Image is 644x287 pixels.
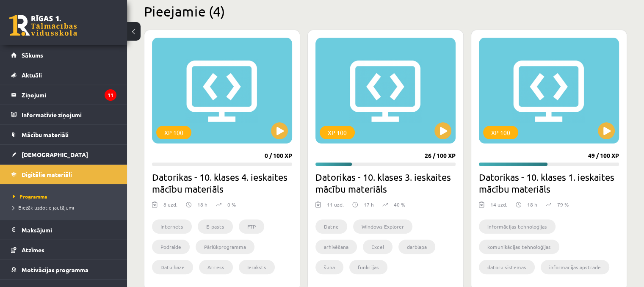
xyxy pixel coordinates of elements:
li: Access [199,260,233,274]
a: Maksājumi [11,220,116,240]
span: Biežāk uzdotie jautājumi [13,204,74,211]
span: Mācību materiāli [22,131,69,138]
li: Ieraksts [239,260,275,274]
a: Rīgas 1. Tālmācības vidusskola [9,15,77,36]
li: Datne [315,219,347,234]
a: Ziņojumi11 [11,85,116,105]
a: Sākums [11,45,116,65]
li: Podraide [152,240,190,254]
li: arhivēšana [315,240,357,254]
span: Programma [13,193,47,200]
li: E-pasts [198,219,233,234]
span: Atzīmes [22,246,44,254]
a: Mācību materiāli [11,125,116,144]
li: datoru sistēmas [479,260,535,274]
li: Excel [363,240,392,254]
a: Aktuāli [11,65,116,85]
span: Aktuāli [22,71,42,79]
span: [DEMOGRAPHIC_DATA] [22,151,88,158]
span: Motivācijas programma [22,266,88,273]
legend: Informatīvie ziņojumi [22,105,116,124]
a: Digitālie materiāli [11,165,116,184]
li: komunikācijas tehnoloģijas [479,240,559,254]
li: darblapa [398,240,435,254]
p: 40 % [394,201,405,208]
li: Pārlūkprogramma [196,240,254,254]
a: Atzīmes [11,240,116,259]
li: informācijas apstrāde [541,260,609,274]
h2: Datorikas - 10. klases 1. ieskaites mācību materiāls [479,171,619,195]
li: FTP [239,219,264,234]
li: Internets [152,219,192,234]
li: informācijas tehnoloģijas [479,219,556,234]
p: 79 % [557,201,569,208]
legend: Ziņojumi [22,85,116,105]
legend: Maksājumi [22,220,116,240]
p: 18 h [527,201,537,208]
span: Digitālie materiāli [22,171,72,178]
p: 17 h [364,201,374,208]
div: 8 uzd. [163,201,177,213]
h2: Datorikas - 10. klases 4. ieskaites mācību materiāls [152,171,292,195]
div: 11 uzd. [327,201,344,213]
div: XP 100 [156,126,191,139]
a: Biežāk uzdotie jautājumi [13,204,119,211]
a: [DEMOGRAPHIC_DATA] [11,145,116,164]
li: funkcijas [349,260,387,274]
p: 18 h [197,201,207,208]
li: šūna [315,260,343,274]
a: Programma [13,193,119,200]
h2: Datorikas - 10. klases 3. ieskaites mācību materiāls [315,171,456,195]
div: XP 100 [483,126,518,139]
li: Windows Explorer [353,219,412,234]
a: Informatīvie ziņojumi [11,105,116,124]
p: 0 % [227,201,236,208]
div: XP 100 [320,126,355,139]
li: Datu bāze [152,260,193,274]
span: Sākums [22,51,43,59]
h2: Pieejamie (4) [144,3,627,19]
i: 11 [105,89,116,101]
a: Motivācijas programma [11,260,116,279]
div: 14 uzd. [490,201,507,213]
